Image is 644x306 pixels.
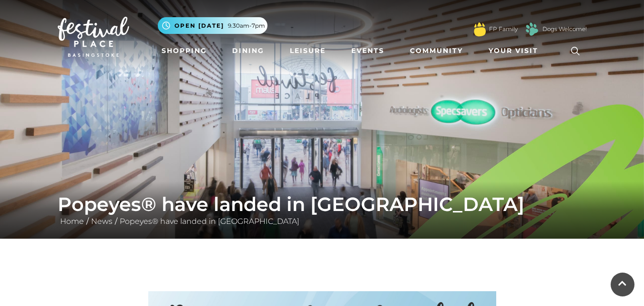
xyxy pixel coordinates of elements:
[174,21,224,30] span: Open [DATE]
[228,42,268,60] a: Dining
[542,25,587,33] a: Dogs Welcome!
[228,21,265,30] span: 9.30am-7pm
[158,17,267,34] button: Open [DATE] 9.30am-7pm
[485,42,547,60] a: Your Visit
[406,42,467,60] a: Community
[489,25,518,33] a: FP Family
[58,217,86,226] a: Home
[51,193,594,227] div: / /
[58,193,587,216] h1: Popeyes® have landed in [GEOGRAPHIC_DATA]
[89,217,115,226] a: News
[489,46,538,56] span: Your Visit
[117,217,302,226] a: Popeyes® have landed in [GEOGRAPHIC_DATA]
[58,17,129,57] img: Festival Place Logo
[286,42,329,60] a: Leisure
[348,42,388,60] a: Events
[158,42,211,60] a: Shopping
